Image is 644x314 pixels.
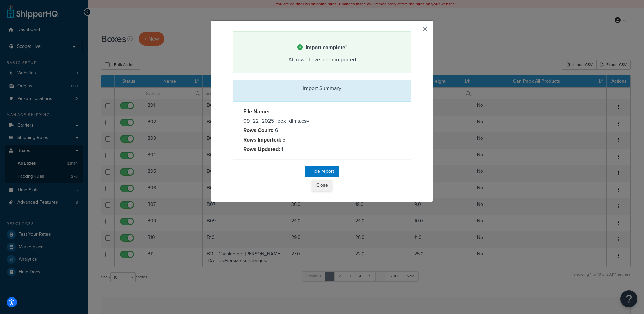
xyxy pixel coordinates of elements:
h3: Import Summary [238,85,406,91]
strong: File Name: [243,107,269,115]
button: Hide report [305,166,339,177]
div: 09_22_2025_box_dims.csv 6 5 1 [238,107,322,154]
strong: Rows Count: [243,126,273,134]
button: Close [312,180,332,191]
strong: Rows Imported: [243,136,281,144]
div: All rows have been imported [241,55,402,64]
h4: Import complete! [241,43,402,52]
strong: Rows Updated: [243,145,280,153]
